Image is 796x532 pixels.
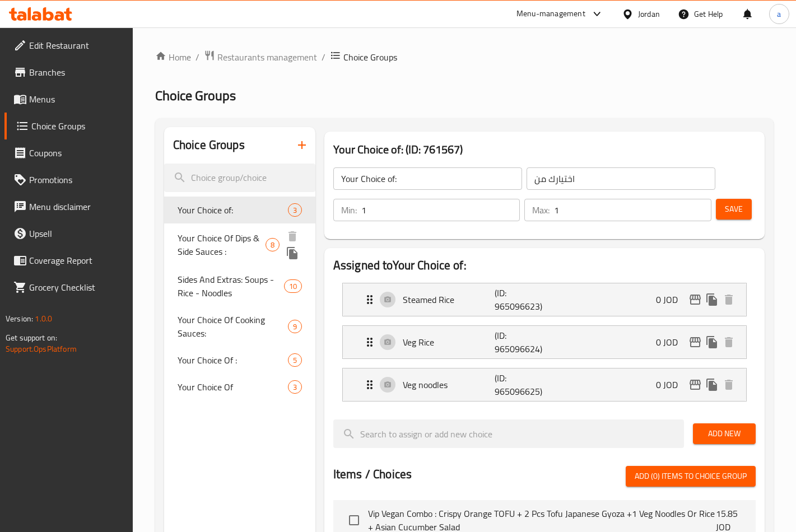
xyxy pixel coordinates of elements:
div: Choices [288,380,302,394]
button: edit [687,291,704,308]
a: Coverage Report [4,247,133,274]
a: Menu disclaimer [4,193,133,220]
button: delete [720,291,737,308]
button: duplicate [704,291,720,308]
span: Your Choice Of [178,380,288,394]
div: Your Choice Of3 [164,374,315,400]
input: search [164,164,315,192]
button: delete [720,334,737,351]
span: Select choice [342,508,366,532]
span: Your Choice of: [178,203,288,217]
span: Your Choice Of : [178,353,288,367]
p: Veg noodles [403,378,495,391]
span: a [777,8,781,20]
span: Coupons [29,146,124,160]
span: Promotions [29,173,124,186]
button: Save [716,199,752,220]
a: Grocery Checklist [4,274,133,301]
h2: Items / Choices [333,466,412,483]
a: Choice Groups [4,113,133,139]
p: Max: [532,203,550,217]
span: 9 [288,321,301,332]
span: Add New [702,427,747,441]
a: Restaurants management [204,50,317,64]
span: Grocery Checklist [29,281,124,294]
p: 0 JOD [656,378,687,391]
a: Branches [4,59,133,86]
input: search [333,419,684,448]
span: 3 [288,205,301,216]
span: Menu disclaimer [29,200,124,213]
div: Expand [343,368,746,401]
button: delete [284,228,301,245]
li: Expand [333,363,756,406]
span: Save [725,202,743,216]
div: Sides And Extras: Soups - Rice - Noodles10 [164,266,315,306]
span: 10 [285,281,301,292]
a: Promotions [4,166,133,193]
span: Choice Groups [343,50,397,64]
li: Expand [333,278,756,321]
div: Your Choice Of Cooking Sauces:9 [164,306,315,347]
span: Coverage Report [29,254,124,267]
a: Support.OpsPlatform [6,342,77,356]
a: Home [155,50,191,64]
span: 1.0.0 [35,311,52,326]
p: (ID: 965096623) [495,286,556,313]
span: Get support on: [6,330,57,345]
span: Your Choice Of Dips & Side Sauces : [178,231,266,258]
a: Edit Restaurant [4,32,133,59]
div: Choices [288,320,302,333]
div: Choices [288,353,302,367]
div: Your Choice Of :5 [164,347,315,374]
li: / [195,50,199,64]
h2: Choice Groups [173,137,245,153]
li: / [322,50,325,64]
button: edit [687,334,704,351]
span: Restaurants management [217,50,317,64]
p: (ID: 965096624) [495,329,556,356]
div: Your Choice Of Dips & Side Sauces :8deleteduplicate [164,223,315,266]
button: duplicate [704,376,720,393]
span: Edit Restaurant [29,39,124,52]
span: Your Choice Of Cooking Sauces: [178,313,288,340]
a: Upsell [4,220,133,247]
a: Menus [4,86,133,113]
span: 3 [288,382,301,393]
span: 5 [288,355,301,366]
span: Choice Groups [155,83,236,108]
button: Add New [693,423,756,444]
p: 0 JOD [656,293,687,306]
span: Upsell [29,227,124,240]
button: duplicate [704,334,720,351]
p: (ID: 965096625) [495,371,556,398]
div: Your Choice of:3 [164,197,315,223]
span: Version: [6,311,33,326]
button: delete [720,376,737,393]
span: Branches [29,66,124,79]
div: Expand [343,326,746,358]
h2: Assigned to Your Choice of: [333,257,756,274]
p: Min: [341,203,357,217]
span: Add (0) items to choice group [635,469,747,483]
span: Choice Groups [31,119,124,133]
p: 0 JOD [656,335,687,349]
h3: Your Choice of: (ID: 761567) [333,141,756,158]
div: Choices [288,203,302,217]
span: Sides And Extras: Soups - Rice - Noodles [178,273,284,300]
span: Menus [29,92,124,106]
a: Coupons [4,139,133,166]
div: Choices [266,238,280,251]
button: duplicate [284,245,301,262]
div: Jordan [638,8,660,20]
li: Expand [333,321,756,363]
button: Add (0) items to choice group [626,466,756,487]
span: 8 [266,240,279,250]
p: Veg Rice [403,335,495,349]
p: Steamed Rice [403,293,495,306]
div: Menu-management [516,7,585,21]
nav: breadcrumb [155,50,774,64]
div: Choices [284,279,302,293]
button: edit [687,376,704,393]
div: Expand [343,283,746,316]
